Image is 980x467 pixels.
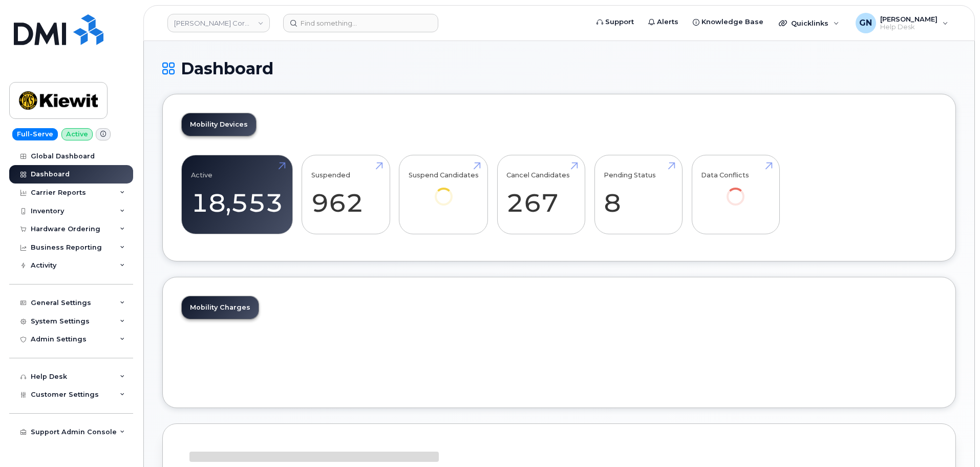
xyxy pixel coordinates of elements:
a: Cancel Candidates 267 [506,161,576,229]
a: Mobility Devices [182,113,256,136]
a: Data Conflicts [701,161,770,220]
a: Active 18,553 [191,161,283,229]
a: Suspended 962 [311,161,380,229]
a: Suspend Candidates [409,161,479,220]
a: Mobility Charges [182,296,259,319]
h1: Dashboard [162,59,956,77]
a: Pending Status 8 [604,161,673,229]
